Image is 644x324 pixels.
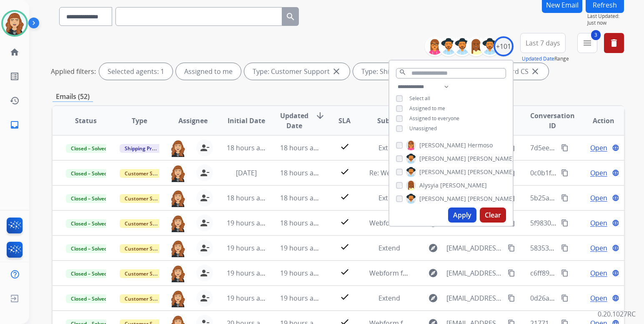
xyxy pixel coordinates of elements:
th: Action [570,106,624,135]
div: Type: Shipping Protection [353,63,462,80]
mat-icon: content_copy [561,269,569,277]
mat-icon: content_copy [561,194,569,202]
span: Closed – Solved [66,169,112,178]
span: Customer Support [120,219,174,228]
span: 3 [591,30,601,40]
span: 18 hours ago [280,218,321,228]
span: Range [522,55,569,62]
span: Shipping Protection [120,144,177,153]
mat-icon: person_remove [200,268,210,278]
mat-icon: language [612,244,619,252]
mat-icon: explore [428,293,438,303]
button: Updated Date [522,56,554,62]
mat-icon: language [612,169,619,177]
mat-icon: check [340,142,350,152]
img: agent-avatar [170,139,186,157]
span: 18 hours ago [280,168,321,177]
mat-icon: delete [609,38,619,48]
span: Assigned to everyone [409,115,459,122]
span: Open [590,293,607,303]
span: Extend [378,193,400,202]
p: 0.20.1027RC [598,309,636,319]
img: agent-avatar [170,165,186,182]
img: agent-avatar [170,290,186,307]
span: Type [132,116,147,126]
span: Closed – Solved [66,244,112,253]
mat-icon: content_copy [561,169,569,177]
span: Select all [409,95,430,102]
mat-icon: person_remove [200,293,210,303]
span: Customer Support [120,269,174,278]
span: Open [590,193,607,203]
span: Open [590,143,607,153]
mat-icon: content_copy [508,219,515,227]
span: [DATE] [236,168,257,177]
span: 19 hours ago [280,268,321,278]
div: Type: Customer Support [244,63,350,80]
span: Webform from [EMAIL_ADDRESS][DOMAIN_NAME] on [DATE] [369,218,558,228]
img: agent-avatar [170,265,186,282]
img: agent-avatar [170,215,186,232]
span: 18 hours ago [280,143,321,152]
span: Webform from [EMAIL_ADDRESS][DOMAIN_NAME] on [DATE] [369,268,558,278]
span: 19 hours ago [227,268,268,278]
div: +101 [494,36,514,56]
span: Extend [378,243,400,253]
span: [EMAIL_ADDRESS][DOMAIN_NAME] [446,268,503,278]
span: [PERSON_NAME] [419,195,466,203]
mat-icon: language [612,294,619,302]
span: Closed – Solved [66,144,112,153]
p: Emails (52) [53,91,93,102]
mat-icon: language [612,219,619,227]
span: Last 7 days [526,41,560,45]
span: Assignee [178,116,208,126]
span: Last Updated: [587,13,624,20]
span: 19 hours ago [280,243,321,253]
mat-icon: home [10,47,20,57]
span: Updated Date [280,111,308,131]
span: 18 hours ago [280,193,321,202]
mat-icon: content_copy [561,144,569,152]
p: Applied filters: [51,66,96,76]
mat-icon: person_remove [200,193,210,203]
span: 19 hours ago [227,243,268,253]
mat-icon: check [340,242,350,252]
img: agent-avatar [170,190,186,207]
mat-icon: person_remove [200,243,210,253]
span: Hermoso [468,141,493,149]
span: 18 hours ago [227,193,268,202]
span: Customer Support [120,169,174,178]
span: [EMAIL_ADDRESS][DOMAIN_NAME] [446,293,503,303]
mat-icon: person_remove [200,143,210,153]
mat-icon: search [286,12,296,22]
span: Customer Support [120,194,174,203]
span: [PERSON_NAME] [440,181,487,190]
mat-icon: list_alt [10,71,20,81]
mat-icon: menu [582,38,592,48]
span: Closed – Solved [66,194,112,203]
img: agent-avatar [170,240,186,257]
mat-icon: content_copy [508,169,515,177]
span: Extend [378,143,400,152]
mat-icon: inbox [10,120,20,130]
div: Assigned to me [176,63,241,80]
mat-icon: close [530,66,540,76]
mat-icon: check [340,217,350,227]
span: Open [590,218,607,228]
span: Closed – Solved [66,294,112,303]
mat-icon: language [612,144,619,152]
span: 18 hours ago [227,143,268,152]
mat-icon: person_remove [200,218,210,228]
button: Apply [448,208,476,223]
span: Conversation ID [530,111,575,131]
span: Closed – Solved [66,219,112,228]
span: Status [75,116,97,126]
img: avatar [3,12,26,35]
span: Just now [587,20,624,26]
mat-icon: history [10,96,20,106]
span: Re: Webform from [EMAIL_ADDRESS][DOMAIN_NAME] on [DATE] [369,168,569,177]
button: Clear [480,208,506,223]
span: Unassigned [409,125,437,132]
mat-icon: language [612,194,619,202]
mat-icon: content_copy [508,144,515,152]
